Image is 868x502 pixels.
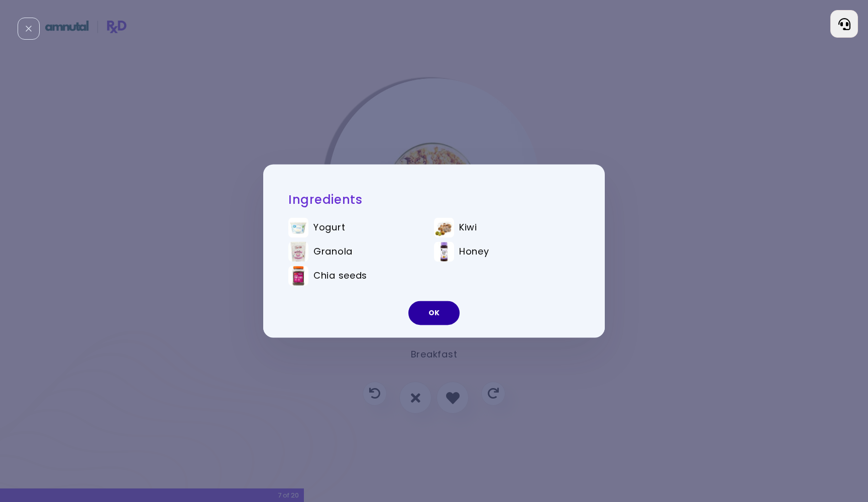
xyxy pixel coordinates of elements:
[459,222,477,233] span: Kiwi
[313,246,353,258] span: Granola
[313,222,345,233] span: Yogurt
[830,10,858,38] button: Contact Us
[408,301,460,325] button: OK
[459,246,489,258] span: Honey
[18,18,40,40] div: Close
[313,271,367,282] span: Chia seeds
[288,192,580,207] h2: Ingredients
